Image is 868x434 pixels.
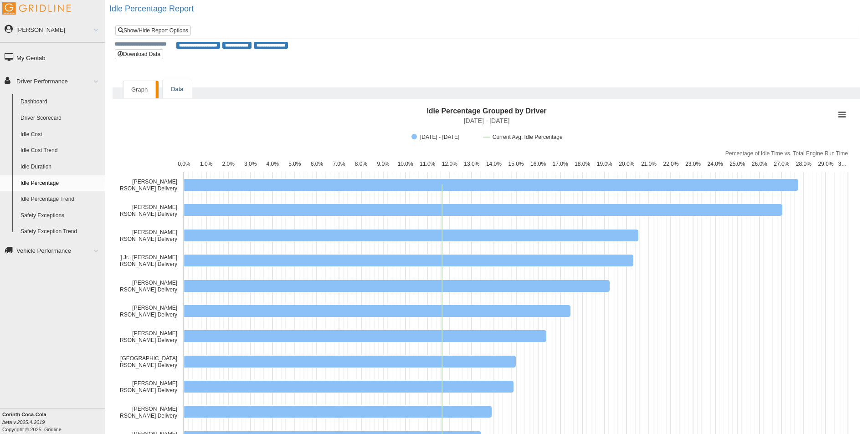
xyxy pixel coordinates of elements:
[200,161,213,167] text: 1.0%
[111,380,177,393] text: [PERSON_NAME] [PERSON_NAME] Delivery
[111,280,177,293] text: [PERSON_NAME] [PERSON_NAME] Delivery
[483,134,563,140] button: Show Current Avg. Idle Percentage
[111,305,177,318] text: [PERSON_NAME] [PERSON_NAME] Delivery
[184,254,634,266] path: Curry Jr., Patrick Jackson Delivery, 20.32. 9/14/2025 - 9/20/2025.
[288,161,301,167] text: 5.0%
[111,406,177,419] text: [PERSON_NAME] [PERSON_NAME] Delivery
[16,110,105,127] a: Driver Scorecard
[486,161,502,167] text: 14.0%
[774,161,789,167] text: 27.0%
[184,330,547,342] path: King, James Jackson Delivery, 16.38. 9/14/2025 - 9/20/2025.
[184,405,492,418] path: Jones, Glynn Jackson Delivery, 13.91. 9/14/2025 - 9/20/2025.
[16,159,105,175] a: Idle Duration
[355,161,368,167] text: 8.0%
[184,305,571,317] path: Knolton, Joseph Jackson Delivery, 17.49. 9/14/2025 - 9/20/2025.
[16,175,105,192] a: Idle Percentage
[553,161,568,167] text: 17.0%
[111,229,177,242] text: [PERSON_NAME] [PERSON_NAME] Delivery
[267,161,279,167] text: 4.0%
[163,80,191,99] a: Data
[184,204,783,216] path: Gilpin, Stacy Jackson Delivery, 27.05. 9/14/2025 - 9/20/2025.
[420,161,435,167] text: 11.0%
[311,161,324,167] text: 6.0%
[16,127,105,143] a: Idle Cost
[818,161,833,167] text: 29.0%
[2,419,45,425] i: beta v.2025.4.2019
[16,191,105,208] a: Idle Percentage Trend
[708,161,723,167] text: 24.0%
[115,26,191,36] a: Show/Hide Report Options
[838,161,847,167] text: 3…
[2,2,71,15] img: Gridline
[398,161,413,167] text: 10.0%
[752,161,767,167] text: 26.0%
[115,49,163,59] button: Download Data
[16,224,105,240] a: Safety Exception Trend
[729,161,745,167] text: 25.0%
[16,143,105,159] a: Idle Cost Trend
[184,380,514,393] path: Williams, Michael Jackson Delivery, 14.9. 9/14/2025 - 9/20/2025.
[575,161,590,167] text: 18.0%
[2,411,105,433] div: Copyright © 2025, Gridline
[111,179,177,192] text: [PERSON_NAME] [PERSON_NAME] Delivery
[77,254,177,267] text: [PERSON_NAME] Jr., [PERSON_NAME] [PERSON_NAME] Delivery
[184,355,516,368] path: McCullar, Houston Jackson Delivery, 15.01. 9/14/2025 - 9/20/2025.
[411,134,474,140] button: Show 9/14/2025 - 9/20/2025
[16,208,105,224] a: Safety Exceptions
[333,161,345,167] text: 7.0%
[2,412,46,417] b: Corinth Coca-Cola
[184,179,799,191] path: Holloway, Dwight Jackson Delivery, 27.78. 9/14/2025 - 9/20/2025.
[442,161,457,167] text: 12.0%
[244,161,257,167] text: 3.0%
[619,161,634,167] text: 20.0%
[222,161,235,167] text: 2.0%
[16,94,105,110] a: Dashboard
[178,161,190,167] text: 0.0%
[464,117,510,124] text: [DATE] - [DATE]
[725,150,848,157] text: Percentage of Idle Time vs. Total Engine Run Time
[685,161,701,167] text: 23.0%
[641,161,657,167] text: 21.0%
[426,107,546,115] text: Idle Percentage Grouped by Driver
[123,81,156,99] a: Graph
[464,161,479,167] text: 13.0%
[508,161,524,167] text: 15.0%
[184,229,639,241] path: Nellett, Brian Jackson Delivery, 20.55. 9/14/2025 - 9/20/2025.
[109,5,868,14] h2: Idle Percentage Report
[796,161,812,167] text: 28.0%
[663,161,678,167] text: 22.0%
[111,204,177,217] text: [PERSON_NAME] [PERSON_NAME] Delivery
[597,161,612,167] text: 19.0%
[377,161,390,167] text: 9.0%
[72,355,177,368] text: [PERSON_NAME], [GEOGRAPHIC_DATA] [PERSON_NAME] Delivery
[530,161,546,167] text: 16.0%
[111,330,177,343] text: [PERSON_NAME] [PERSON_NAME] Delivery
[836,108,848,121] button: View chart menu, Idle Percentage Grouped by Driver
[184,280,610,292] path: Blakely, Logan Jackson Delivery, 19.25. 9/14/2025 - 9/20/2025.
